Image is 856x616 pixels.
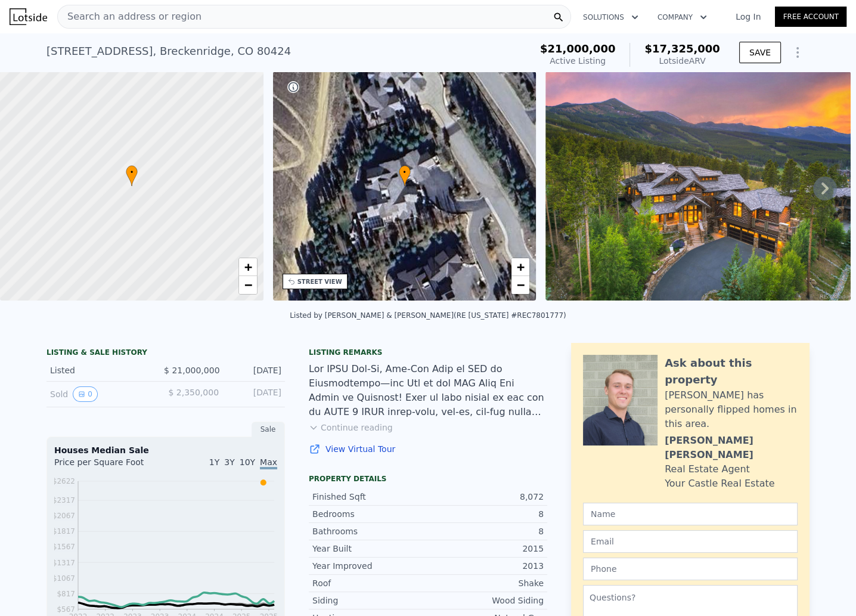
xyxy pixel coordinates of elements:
[209,457,219,467] span: 1Y
[786,41,810,64] button: Show Options
[428,508,544,520] div: 8
[309,422,393,434] button: Continue reading
[665,462,750,476] div: Real Estate Agent
[428,560,544,572] div: 2013
[312,595,428,606] div: Siding
[312,577,428,589] div: Roof
[52,496,75,504] tspan: $2317
[312,508,428,520] div: Bedrooms
[428,543,544,555] div: 2015
[428,577,544,589] div: Shake
[126,167,138,178] span: •
[54,444,277,456] div: Houses Median Sale
[648,7,717,28] button: Company
[545,72,851,301] img: Sale: 135277750 Parcel: 3878151
[665,355,798,388] div: Ask about this property
[665,434,798,462] div: [PERSON_NAME] [PERSON_NAME]
[260,457,277,469] span: Max
[297,277,342,286] div: STREET VIEW
[244,277,252,292] span: −
[240,457,255,467] span: 10Y
[511,276,529,294] a: Zoom out
[309,474,547,484] div: Property details
[540,42,615,55] span: $21,000,000
[290,311,566,320] div: Listed by [PERSON_NAME] & [PERSON_NAME] (RE [US_STATE] #REC7801777)
[52,558,75,567] tspan: $1317
[583,530,798,553] input: Email
[50,386,156,402] div: Sold
[644,55,719,67] div: Lotside ARV
[168,388,219,397] span: $ 2,350,000
[312,560,428,572] div: Year Improved
[229,364,282,376] div: [DATE]
[312,491,428,503] div: Finished Sqft
[583,503,798,525] input: Name
[50,364,154,376] div: Listed
[583,558,798,580] input: Phone
[644,42,719,55] span: $17,325,000
[517,277,525,292] span: −
[52,477,75,485] tspan: $2622
[309,362,547,419] div: Lor IPSU Dol-Si, Ame-Con Adip el SED do Eiusmodtempo—inc Utl et dol MAG Aliq Eni Admin ve Quisnos...
[428,525,544,537] div: 8
[239,258,257,276] a: Zoom in
[665,388,798,431] div: [PERSON_NAME] has personally flipped homes in this area.
[52,574,75,583] tspan: $1067
[224,457,234,467] span: 3Y
[57,605,75,614] tspan: $567
[73,386,98,402] button: View historical data
[721,11,775,23] a: Log In
[46,348,285,360] div: LISTING & SALE HISTORY
[399,165,411,186] div: •
[58,10,201,24] span: Search an address or region
[52,543,75,551] tspan: $1567
[399,167,411,178] span: •
[309,443,547,455] a: View Virtual Tour
[573,7,648,28] button: Solutions
[57,590,75,598] tspan: $817
[46,43,291,60] div: [STREET_ADDRESS] , Breckenridge , CO 80424
[10,8,47,25] img: Lotside
[511,258,529,276] a: Zoom in
[312,543,428,555] div: Year Built
[164,366,220,375] span: $ 21,000,000
[52,527,75,535] tspan: $1817
[428,595,544,606] div: Wood Siding
[428,491,544,503] div: 8,072
[739,42,781,63] button: SAVE
[239,276,257,294] a: Zoom out
[126,165,138,186] div: •
[52,512,75,520] tspan: $2067
[54,456,166,475] div: Price per Square Foot
[550,56,606,66] span: Active Listing
[775,7,846,27] a: Free Account
[309,348,547,357] div: Listing remarks
[665,476,774,491] div: Your Castle Real Estate
[517,259,525,274] span: +
[244,259,252,274] span: +
[312,525,428,537] div: Bathrooms
[252,422,285,437] div: Sale
[228,386,281,402] div: [DATE]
